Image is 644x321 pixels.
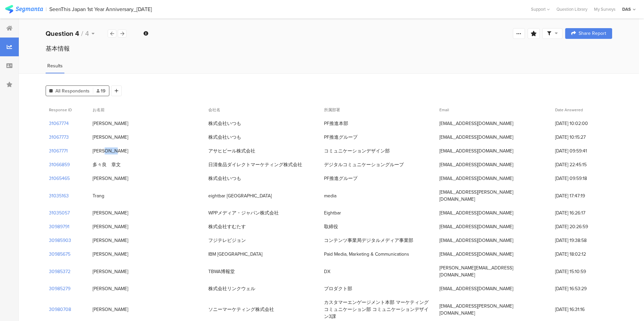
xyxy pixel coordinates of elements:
span: Date Answered [555,107,583,113]
div: [EMAIL_ADDRESS][DOMAIN_NAME] [439,161,513,168]
div: デジタルコミュニケーショングループ [324,161,404,168]
section: 31065465 [49,175,70,182]
div: [EMAIL_ADDRESS][DOMAIN_NAME] [439,134,513,141]
div: SeenThis Japan 1st Year Anniversary_[DATE] [49,6,152,12]
span: [DATE] 10:15:27 [555,134,609,141]
div: Support [531,4,550,14]
div: 日清食品ダイレクトマーケティング株式会社 [208,161,302,168]
div: Trang [93,192,104,199]
span: 4 [85,28,89,39]
div: 株式会社いつも [208,175,241,182]
div: PF推進グループ [324,175,358,182]
div: [EMAIL_ADDRESS][DOMAIN_NAME] [439,251,513,258]
div: IBM [GEOGRAPHIC_DATA] [208,251,262,258]
div: Paid Media, Marketing & Communications [324,251,409,258]
span: お名前 [93,107,105,113]
section: 30985372 [49,268,70,275]
span: / [81,28,83,39]
div: [PERSON_NAME] [93,285,128,292]
span: [DATE] 16:31:16 [555,306,609,313]
span: [DATE] 18:02:12 [555,251,609,258]
div: 株式会社すむたす [208,223,246,230]
div: eightbar [GEOGRAPHIC_DATA] [208,192,272,199]
span: [DATE] 16:53:29 [555,285,609,292]
div: [PERSON_NAME] [93,268,128,275]
section: 30989791 [49,223,69,230]
span: [DATE] 15:10:59 [555,268,609,275]
div: 株式会社リンクウェル [208,285,255,292]
div: [EMAIL_ADDRESS][DOMAIN_NAME] [439,209,513,216]
div: [EMAIL_ADDRESS][DOMAIN_NAME] [439,223,513,230]
span: 19 [97,87,106,94]
div: [PERSON_NAME] [93,306,128,313]
img: segmanta logo [5,5,43,13]
section: 31067774 [49,120,69,127]
div: コンテンツ事業局デジタルメディア事業部 [324,237,413,244]
div: [EMAIL_ADDRESS][DOMAIN_NAME] [439,237,513,244]
span: All Respondents [55,87,90,94]
div: DAS [622,6,631,12]
div: [PERSON_NAME] [93,120,128,127]
a: My Surveys [591,6,619,12]
div: [PERSON_NAME] [93,175,128,182]
section: 31066859 [49,161,70,168]
div: TBWA博報堂 [208,268,235,275]
div: DX [324,268,330,275]
div: ソニーマーケティング株式会社 [208,306,274,313]
div: コミュニケーションデザイン部 [324,147,390,154]
span: [DATE] 20:26:59 [555,223,609,230]
span: [DATE] 19:38:58 [555,237,609,244]
span: [DATE] 16:26:17 [555,209,609,216]
div: WPPメディア・ジャパン株式会社 [208,209,279,216]
div: [PERSON_NAME] [93,147,128,154]
div: [EMAIL_ADDRESS][PERSON_NAME][DOMAIN_NAME] [439,189,548,203]
div: アサヒビール株式会社 [208,147,255,154]
div: カスタマーエンゲージメント本部 マーケティングコミュニケーション部 コミュニケーションデザイン3課 [324,299,433,320]
div: [PERSON_NAME] [93,237,128,244]
span: 会社名 [208,107,220,113]
div: PF推進グループ [324,134,358,141]
b: Question 4 [46,28,79,39]
div: PF推進本部 [324,120,348,127]
div: [EMAIL_ADDRESS][DOMAIN_NAME] [439,147,513,154]
section: 31035163 [49,192,69,199]
section: 30980708 [49,306,71,313]
div: [EMAIL_ADDRESS][DOMAIN_NAME] [439,175,513,182]
div: 取締役 [324,223,338,230]
span: [DATE] 17:47:19 [555,192,609,199]
div: [PERSON_NAME] [93,209,128,216]
section: 31067773 [49,134,69,141]
section: 31067771 [49,147,68,154]
span: 所属部署 [324,107,340,113]
div: | [46,5,47,13]
span: Response ID [49,107,72,113]
div: [PERSON_NAME] [93,251,128,258]
div: [PERSON_NAME][EMAIL_ADDRESS][DOMAIN_NAME] [439,264,548,278]
div: media [324,192,336,199]
div: [PERSON_NAME] [93,223,128,230]
div: [EMAIL_ADDRESS][DOMAIN_NAME] [439,285,513,292]
div: [PERSON_NAME] [93,134,128,141]
div: 基本情報 [46,44,612,53]
div: プロダクト部 [324,285,352,292]
a: Question Library [553,6,591,12]
span: [DATE] 09:59:18 [555,175,609,182]
div: フジテレビジョン [208,237,246,244]
div: Eightbar [324,209,341,216]
section: 30985903 [49,237,71,244]
div: 株式会社いつも [208,120,241,127]
span: Results [47,62,63,69]
span: Email [439,107,449,113]
div: 多々良 章文 [93,161,121,168]
section: 30985675 [49,251,70,258]
span: [DATE] 09:59:41 [555,147,609,154]
div: 株式会社いつも [208,134,241,141]
section: 30985279 [49,285,70,292]
section: 31035057 [49,209,70,216]
span: Share Report [579,31,606,36]
span: [DATE] 22:45:15 [555,161,609,168]
div: [EMAIL_ADDRESS][PERSON_NAME][DOMAIN_NAME] [439,303,548,317]
span: [DATE] 10:02:00 [555,120,609,127]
